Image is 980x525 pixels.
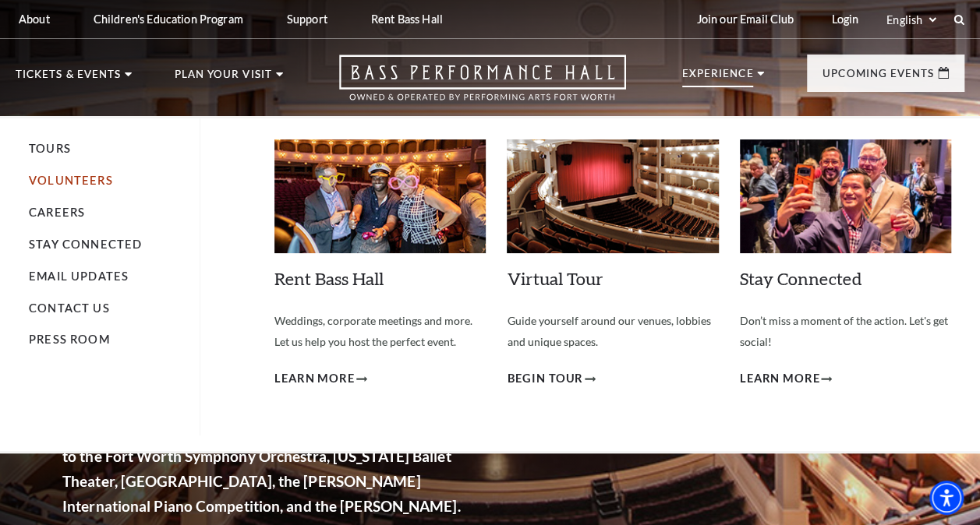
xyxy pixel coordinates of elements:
p: Don’t miss a moment of the action. Let's get social! [740,311,951,352]
a: Learn More Stay Connected [740,369,833,389]
span: Begin Tour [507,369,583,389]
img: Virtual Tour [507,139,718,253]
a: Tours [29,142,71,155]
p: Children's Education Program [94,12,243,26]
p: About [19,12,50,26]
a: Open this option [283,55,682,116]
a: Email Updates [29,270,129,283]
a: Learn More Rent Bass Hall [274,369,367,389]
a: Rent Bass Hall [274,268,384,289]
a: Contact Us [29,301,110,315]
p: Upcoming Events [823,69,934,87]
img: Rent Bass Hall [274,139,486,253]
p: Support [287,12,327,26]
a: Volunteers [29,174,113,187]
a: Virtual Tour [507,268,603,289]
p: Plan Your Visit [175,69,272,88]
a: Stay Connected [29,238,142,251]
select: Select: [883,12,939,27]
p: Experience [682,69,754,87]
a: Stay Connected [740,268,861,289]
strong: For over 25 years, the [PERSON_NAME] and [PERSON_NAME] Performance Hall has been a Fort Worth ico... [62,322,486,515]
a: Begin Tour [507,369,596,389]
span: Learn More [274,369,355,389]
div: Accessibility Menu [929,481,964,515]
p: Weddings, corporate meetings and more. Let us help you host the perfect event. [274,311,486,352]
p: Tickets & Events [16,69,121,88]
p: Guide yourself around our venues, lobbies and unique spaces. [507,311,718,352]
span: Learn More [740,369,820,389]
p: Rent Bass Hall [371,12,443,26]
a: Careers [29,206,85,219]
img: Stay Connected [740,139,951,253]
a: Press Room [29,333,110,346]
